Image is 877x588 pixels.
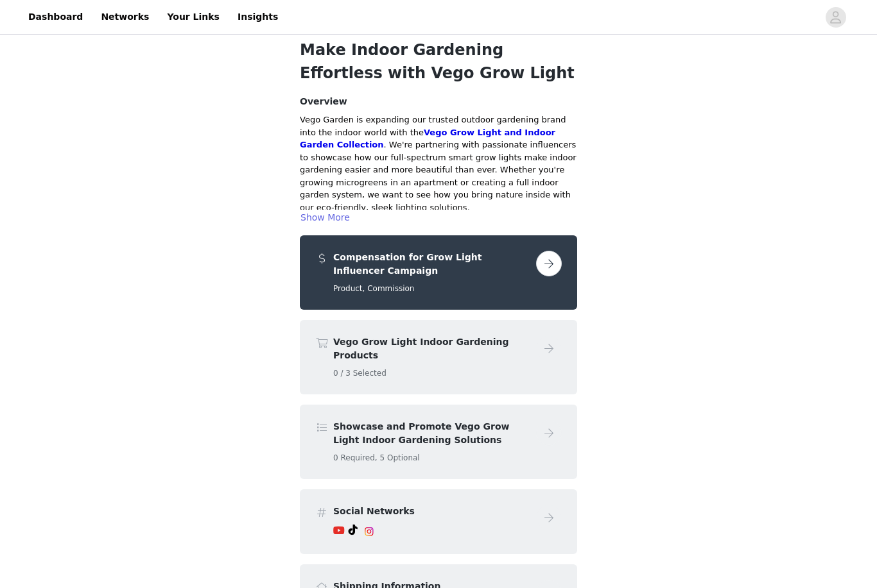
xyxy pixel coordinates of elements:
img: Instagram Icon [364,526,374,537]
a: Insights [230,3,286,31]
a: Your Links [159,3,227,31]
h4: Overview [300,95,577,108]
h5: Product, Commission [333,283,531,294]
h4: Social Networks [333,505,531,518]
button: Show More [300,210,351,225]
h4: Showcase and Promote Vego Grow Light Indoor Gardening Solutions [333,420,531,447]
div: Vego Grow Light Indoor Gardening Products [300,320,577,394]
a: Dashboard [21,3,91,31]
div: Social Networks [300,489,577,554]
div: Showcase and Promote Vego Grow Light Indoor Gardening Solutions [300,405,577,479]
h4: Compensation for Grow Light Influencer Campaign [333,251,531,278]
div: avatar [829,7,842,28]
p: Vego Garden is expanding our trusted outdoor gardening brand into the indoor world with the . We'... [300,113,577,214]
h5: 0 Required, 5 Optional [333,452,531,464]
div: Compensation for Grow Light Influencer Campaign [300,235,577,310]
a: Vego Grow Light and Indoor Garden Collection [300,128,555,150]
h4: Vego Grow Light Indoor Gardening Products [333,335,531,362]
a: Networks [93,3,157,31]
h5: 0 / 3 Selected [333,367,531,379]
h1: Make Indoor Gardening Effortless with Vego Grow Light [300,38,577,85]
